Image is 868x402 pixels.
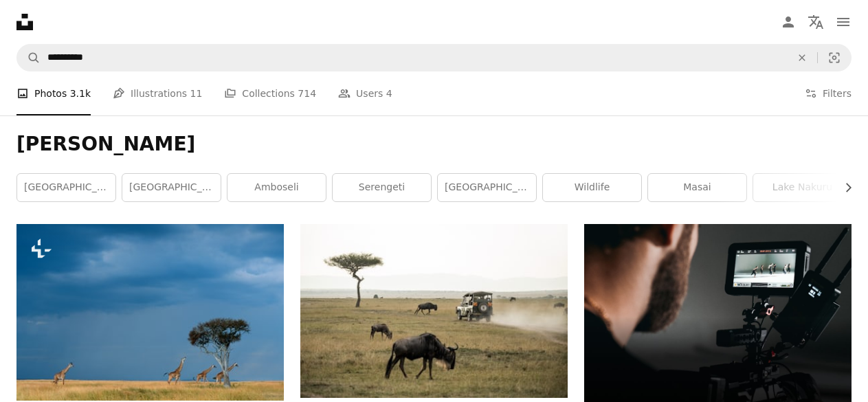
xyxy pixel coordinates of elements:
form: Find visuals sitewide [16,44,852,71]
a: wildebeest on open field [300,304,568,317]
a: amboseli [227,174,326,201]
h1: [PERSON_NAME] [16,132,852,157]
button: scroll list to the right [836,174,852,201]
a: Home — Unsplash [16,14,33,30]
a: Log in / Sign up [775,8,802,36]
button: Clear [787,45,817,71]
button: Language [802,8,830,36]
button: Menu [830,8,857,36]
button: Search Unsplash [17,45,41,71]
a: Users 4 [338,71,392,115]
a: [GEOGRAPHIC_DATA] [122,174,221,201]
img: wildebeest on open field [300,224,568,398]
a: a herd of giraffe walking across a dry grass field [16,306,284,318]
span: 4 [386,86,392,101]
a: wildlife [543,174,641,201]
span: 11 [190,86,203,101]
button: Filters [805,71,852,115]
a: [GEOGRAPHIC_DATA] [438,174,536,201]
a: masai [648,174,746,201]
a: lake nakuru [753,174,852,201]
img: a herd of giraffe walking across a dry grass field [16,224,284,401]
span: 714 [298,86,316,101]
a: [GEOGRAPHIC_DATA] [17,174,115,201]
a: Collections 714 [224,71,316,115]
button: Visual search [818,45,851,71]
a: Illustrations 11 [113,71,202,115]
a: serengeti [333,174,431,201]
